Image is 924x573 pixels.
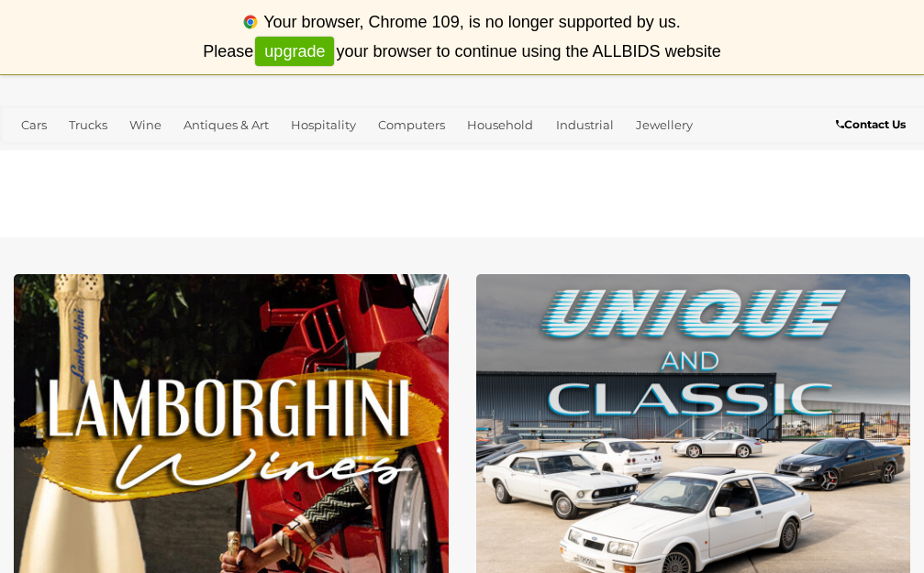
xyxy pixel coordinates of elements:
[14,140,63,171] a: Office
[629,110,700,140] a: Jewellery
[284,110,363,140] a: Hospitality
[14,110,54,140] a: Cars
[255,37,334,67] a: upgrade
[836,117,906,131] b: Contact Us
[460,110,540,140] a: Household
[71,140,123,171] a: Sports
[176,110,276,140] a: Antiques & Art
[549,110,621,140] a: Industrial
[836,115,910,135] a: Contact Us
[130,140,275,171] a: [GEOGRAPHIC_DATA]
[371,110,452,140] a: Computers
[61,110,115,140] a: Trucks
[122,110,169,140] a: Wine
